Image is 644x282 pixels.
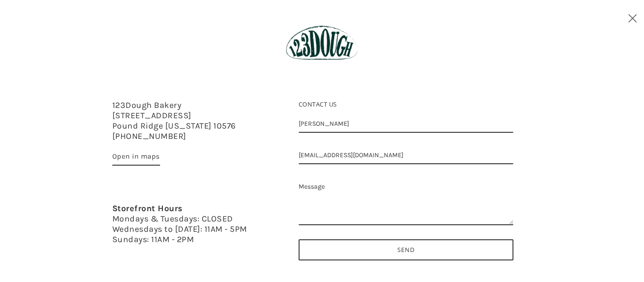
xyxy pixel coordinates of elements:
h3: Contact us [299,100,513,115]
p: Mondays & Tuesdays: CLOSED Wednesdays to [DATE]: 11AM - 5PM Sundays: 11AM - 2PM [112,203,247,244]
textarea: Message [299,178,513,225]
div: 123Dough Bakery [STREET_ADDRESS] Pound Ridge [US_STATE] 10576 [PHONE_NUMBER] [112,95,247,146]
a: Open in maps [112,151,160,166]
strong: Storefront Hours [112,203,183,213]
img: 123Dough Bakery [286,25,358,61]
input: Your Name [299,115,513,133]
input: Send [299,239,513,260]
input: Email [299,147,513,164]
